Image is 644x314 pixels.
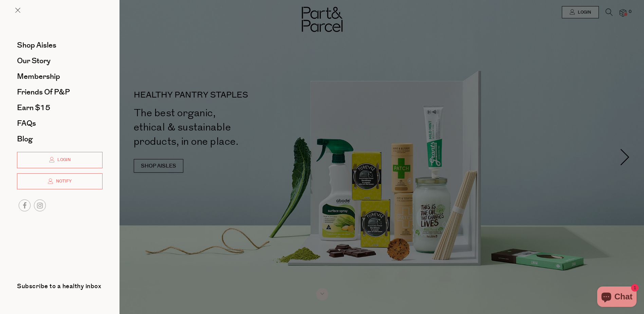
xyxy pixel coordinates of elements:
[17,41,103,49] a: Shop Aisles
[17,87,70,98] span: Friends of P&P
[17,283,101,292] label: Subscribe to a healthy inbox
[17,102,50,113] span: Earn $15
[17,135,103,143] a: Blog
[17,40,56,51] span: Shop Aisles
[17,57,103,65] a: Our Story
[17,152,103,168] a: Login
[17,73,103,80] a: Membership
[17,118,36,129] span: FAQs
[17,71,60,82] span: Membership
[56,157,71,163] span: Login
[17,55,51,66] span: Our Story
[17,173,103,190] a: Notify
[17,134,33,144] span: Blog
[17,104,103,111] a: Earn $15
[54,178,72,184] span: Notify
[17,88,103,96] a: Friends of P&P
[17,120,103,127] a: FAQs
[595,286,639,309] inbox-online-store-chat: Shopify online store chat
